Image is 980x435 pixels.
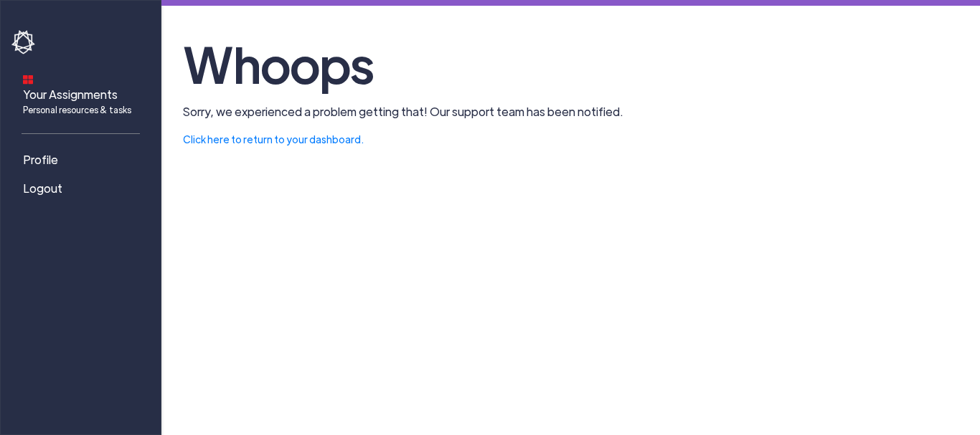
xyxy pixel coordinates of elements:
span: Personal resources & tasks [23,103,131,116]
a: Click here to return to your dashboard. [183,133,364,145]
span: Profile [23,151,58,168]
a: Your AssignmentsPersonal resources & tasks [11,65,155,122]
iframe: Chat Widget [741,280,980,435]
a: Logout [11,174,155,203]
a: Profile [11,145,155,174]
span: Your Assignments [23,86,131,116]
span: Logout [23,180,62,197]
img: dashboard-icon.svg [23,75,33,85]
h1: Whoops [183,29,958,97]
p: Sorry, we experienced a problem getting that! Our support team has been notified. [183,103,958,120]
img: havoc-shield-logo-white.png [11,30,37,54]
